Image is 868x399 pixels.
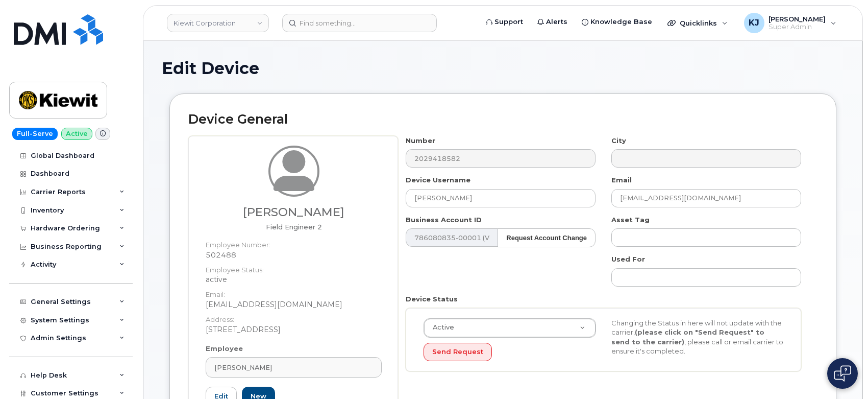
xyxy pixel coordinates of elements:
dd: [EMAIL_ADDRESS][DOMAIN_NAME] [206,299,382,310]
span: Active [427,323,454,332]
label: City [611,136,626,146]
div: Changing the Status in here will not update with the carrier, , please call or email carrier to e... [604,318,791,356]
label: Business Account ID [406,215,482,225]
label: Asset Tag [611,215,650,225]
dt: Address: [206,310,382,324]
h1: Edit Device [162,59,844,77]
h2: Device General [188,112,817,127]
a: [PERSON_NAME] [206,357,382,378]
dt: Employee Status: [206,260,382,275]
label: Device Status [406,294,458,304]
strong: Request Account Change [506,234,587,242]
label: Used For [611,254,645,264]
a: Active [424,319,596,337]
dd: [STREET_ADDRESS] [206,324,382,335]
label: Email [611,175,632,185]
dt: Employee Number: [206,235,382,250]
button: Request Account Change [498,228,596,247]
label: Employee [206,344,243,354]
h3: [PERSON_NAME] [206,206,382,219]
img: Open chat [834,365,851,382]
strong: (please click on "Send Request" to send to the carrier) [611,328,764,346]
dt: Email: [206,285,382,299]
dd: 502488 [206,250,382,260]
label: Number [406,136,435,146]
button: Send Request [424,343,492,362]
label: Device Username [406,175,470,185]
span: [PERSON_NAME] [214,363,272,372]
dd: active [206,274,382,285]
span: Job title [266,223,322,231]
